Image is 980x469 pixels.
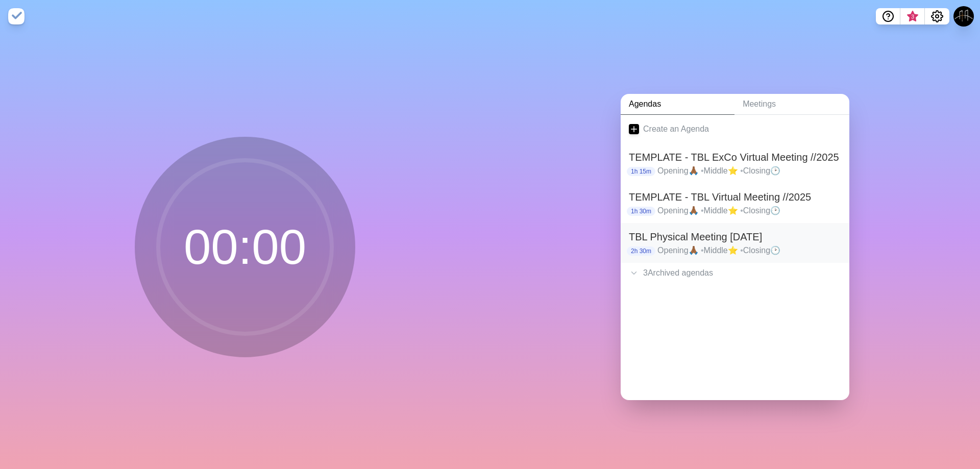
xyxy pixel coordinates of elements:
[740,246,743,255] span: •
[657,165,841,177] p: Opening🙏🏾 Middle⭐ Closing🕑
[909,13,917,21] span: 3
[900,8,925,24] button: What’s new
[627,167,655,176] p: 1h 15m
[740,206,743,215] span: •
[657,244,841,257] p: Opening🙏🏾 Middle⭐ Closing🕑
[701,206,704,215] span: •
[8,8,24,24] img: timeblocks logo
[621,115,849,143] a: Create an Agenda
[629,229,841,244] h2: TBL Physical Meeting [DATE]
[621,263,849,283] div: 3 Archived agenda s
[629,189,841,205] h2: TEMPLATE - TBL Virtual Meeting //2025
[701,246,704,255] span: •
[876,8,900,24] button: Help
[925,8,949,24] button: Settings
[701,166,704,175] span: •
[627,207,655,216] p: 1h 30m
[657,205,841,217] p: Opening🙏🏾 Middle⭐ Closing🕑
[740,166,743,175] span: •
[629,150,841,165] h2: TEMPLATE - TBL ExCo Virtual Meeting //2025
[627,246,655,256] p: 2h 30m
[734,94,849,115] a: Meetings
[621,94,734,115] a: Agendas
[621,283,849,304] div: .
